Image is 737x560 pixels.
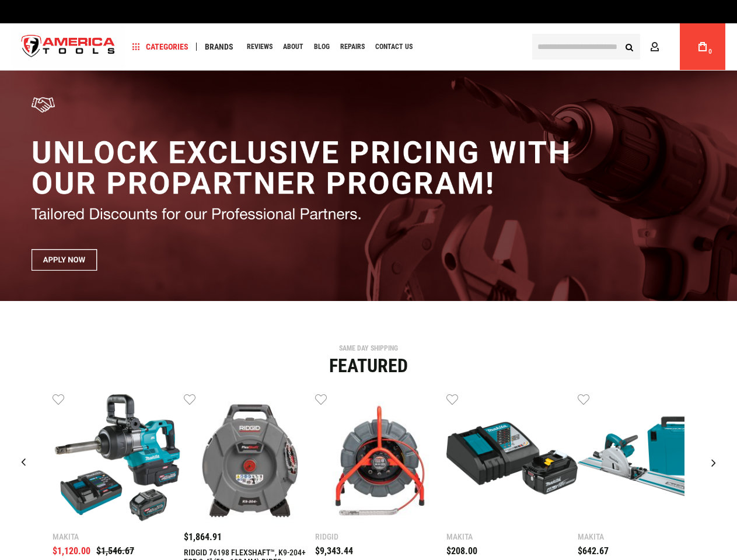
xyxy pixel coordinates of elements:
a: 0 [691,23,714,70]
span: Contact Us [375,43,413,50]
a: Contact Us [370,39,418,55]
span: $1,864.91 [184,531,222,542]
a: Reviews [242,39,278,55]
img: RIDGID 76198 FLEXSHAFT™, K9-204+ FOR 2-4 [184,393,315,524]
a: Brands [200,39,239,55]
span: Blog [314,43,330,50]
a: MAKITA BL1840BDC1 18V LXT® LITHIUM-ION BATTERY AND CHARGER STARTER PACK, BL1840B, DC18RC (4.0AH) [446,393,578,527]
span: Brands [205,43,233,51]
span: $642.67 [578,545,609,556]
div: Ridgid [315,533,446,541]
div: Makita [446,533,578,541]
a: About [278,39,309,55]
img: RIDGID 76883 SEESNAKE® MINI PRO [315,393,446,524]
a: MAKITA SP6000J1 6-1/2" PLUNGE CIRCULAR SAW, 55" GUIDE RAIL, 12 AMP, ELECTRIC BRAKE, CASE [578,393,709,527]
div: Makita [53,533,184,541]
img: MAKITA BL1840BDC1 18V LXT® LITHIUM-ION BATTERY AND CHARGER STARTER PACK, BL1840B, DC18RC (4.0AH) [446,393,578,524]
span: About [283,43,303,50]
span: $1,546.67 [96,545,134,556]
span: Repairs [340,43,365,50]
a: Blog [309,39,335,55]
span: $1,120.00 [53,545,90,556]
div: Featured [9,356,728,375]
a: RIDGID 76883 SEESNAKE® MINI PRO [315,393,446,527]
span: $9,343.44 [315,545,353,556]
div: Makita [578,533,709,541]
span: $208.00 [446,545,477,556]
span: 0 [708,48,712,55]
div: SAME DAY SHIPPING [9,345,728,352]
a: RIDGID 76198 FLEXSHAFT™, K9-204+ FOR 2-4 [184,393,315,527]
span: Reviews [247,43,273,50]
a: Makita GWT10T 40V max XGT® Brushless Cordless 4‑Sp. High‑Torque 1" Sq. Drive D‑Handle Extended An... [53,393,184,527]
img: MAKITA SP6000J1 6-1/2" PLUNGE CIRCULAR SAW, 55" GUIDE RAIL, 12 AMP, ELECTRIC BRAKE, CASE [578,393,709,524]
a: Repairs [335,39,370,55]
img: Makita GWT10T 40V max XGT® Brushless Cordless 4‑Sp. High‑Torque 1" Sq. Drive D‑Handle Extended An... [53,393,184,524]
img: America Tools [12,25,125,69]
a: store logo [12,25,125,69]
span: Categories [132,43,188,51]
button: Search [618,36,640,58]
a: Categories [127,39,194,55]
